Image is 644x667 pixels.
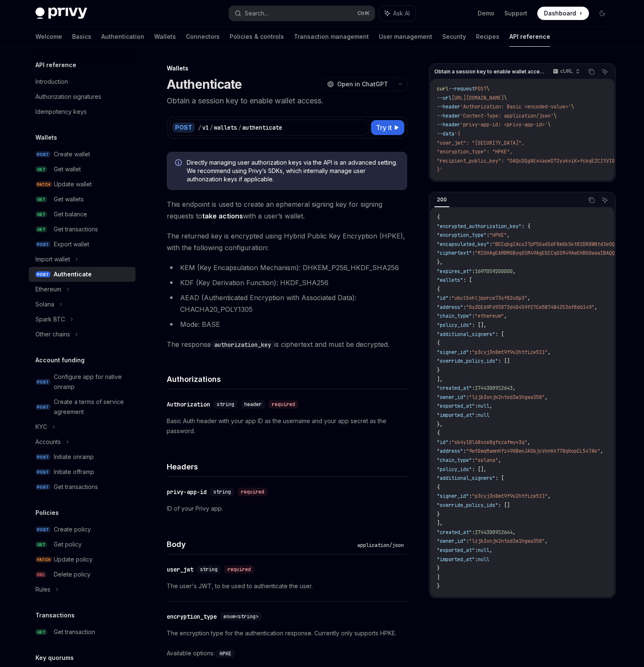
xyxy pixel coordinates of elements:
[548,65,584,79] button: cURL
[472,268,475,275] span: :
[460,103,571,110] span: 'Authorization: Basic <encoded-value>'
[167,198,407,222] span: This endpoint is used to create an ephemeral signing key for signing requests to with a user’s wa...
[466,448,600,454] span: "9wtGmqMamnKfz49XBwnJASbjcVnnKnT78qKopCL54TAk"
[35,211,47,218] span: GET
[472,250,475,256] span: :
[437,140,524,146] span: "user_jwt": "[SECURITY_DATA]",
[449,85,475,92] span: --request
[35,404,50,410] span: POST
[451,439,527,446] span: "sb4y18l68xze8gfszafmyv3q"
[437,241,489,248] span: "encapsulated_key"
[167,461,407,472] h4: Headers
[223,613,258,620] span: enum<string>
[478,547,489,554] span: null
[460,113,554,119] span: 'Content-Type: application/json'
[586,66,597,77] button: Copy the contents from the code block
[35,527,50,533] span: POST
[376,123,392,133] span: Try it
[454,130,460,137] span: '{
[469,538,545,544] span: "lzjb3xnjk2ntod3w1hgwa358"
[167,230,407,253] span: The returned key is encrypted using Hybrid Public Key Encryption (HPKE), with the following confi...
[244,401,262,408] span: header
[478,403,489,409] span: null
[35,77,68,87] div: Introduction
[537,7,589,20] a: Dashboard
[200,566,218,573] span: string
[504,95,507,101] span: \
[437,403,475,409] span: "exported_at"
[167,77,242,92] h1: Authenticate
[451,295,527,301] span: "ubul5xhljqorce73sf82u0p3"
[599,66,610,77] button: Ask AI
[35,151,50,158] span: POST
[167,581,407,591] p: The user's JWT, to be used to authenticate the user.
[354,541,407,549] div: application/json
[35,437,61,447] div: Accounts
[449,439,451,446] span: :
[294,27,369,47] a: Transaction management
[437,313,472,319] span: "chain_type"
[29,162,135,177] a: GETGet wallet
[35,610,75,620] h5: Transactions
[54,539,82,549] div: Get policy
[35,629,47,635] span: GET
[167,628,407,638] p: The encryption type for the authentication response. Currently only supports HPKE.
[167,277,407,288] li: KDF (Key Derivation Function): HKDF_SHA256
[521,223,530,230] span: : {
[437,295,449,301] span: "id"
[513,385,516,391] span: ,
[466,538,469,544] span: :
[29,222,135,237] a: GETGet transactions
[495,331,504,338] span: : [
[35,557,52,563] span: PATCH
[214,123,237,132] div: wallets
[437,529,472,536] span: "created_at"
[35,314,65,324] div: Spark BTC
[198,123,201,132] div: /
[475,85,486,92] span: POST
[173,123,195,133] div: POST
[560,68,573,75] p: cURL
[54,569,90,579] div: Delete policy
[434,195,449,205] div: 200
[211,340,274,349] code: authorization_key
[472,313,475,319] span: :
[337,80,388,88] span: Open in ChatGPT
[238,488,268,496] div: required
[393,9,410,18] span: Ask AI
[29,369,135,394] a: POSTConfigure app for native onramp
[242,123,282,132] div: authenticate
[498,502,510,509] span: : []
[35,469,50,475] span: POST
[472,529,475,536] span: :
[35,271,50,278] span: POST
[167,95,407,107] p: Obtain a session key to enable wallet access.
[509,27,550,47] a: API reference
[548,349,551,356] span: ,
[167,318,407,330] li: Mode: BASE
[322,77,393,91] button: Open in ChatGPT
[167,339,407,350] span: The response is ciphertext and must be decrypted.
[437,367,440,374] span: }
[437,475,495,481] span: "additional_signers"
[475,547,478,554] span: :
[35,542,47,548] span: GET
[54,194,84,204] div: Get wallets
[466,394,469,401] span: :
[466,304,594,311] span: "0x3DE69Fd93873d40459f27Ce5B74B42536f8d6149"
[35,284,61,294] div: Ethereum
[29,177,135,192] a: PATCHUpdate wallet
[167,416,407,436] p: Basic Auth header with your app ID as the username and your app secret as the password.
[472,466,486,473] span: : [],
[210,123,213,132] div: /
[437,304,463,311] span: "address"
[54,179,92,189] div: Update wallet
[54,482,98,492] div: Get transactions
[451,95,504,101] span: [URL][DOMAIN_NAME]
[554,113,556,119] span: \
[202,123,209,132] div: v1
[437,574,440,581] span: ]
[437,457,472,464] span: "chain_type"
[475,556,478,563] span: :
[167,648,407,658] div: Available options:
